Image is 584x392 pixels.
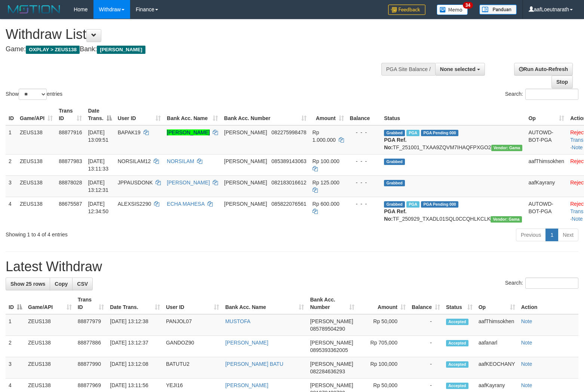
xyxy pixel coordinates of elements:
[163,357,222,379] td: BATUTU2
[224,158,267,164] span: [PERSON_NAME]
[525,125,567,154] td: AUTOWD-BOT-PGA
[525,175,567,197] td: aafKayrany
[75,314,107,336] td: 88877979
[85,104,114,125] th: Date Trans.: activate to sort column descending
[25,293,75,314] th: Game/API: activate to sort column ascending
[88,129,108,143] span: [DATE] 13:09:51
[525,278,578,289] input: Search:
[310,347,348,353] span: Copy 0895393362005 to clipboard
[163,336,222,357] td: GANDOZ90
[271,180,306,186] span: Copy 082183016612 to clipboard
[409,293,443,314] th: Balance: activate to sort column ascending
[446,340,468,346] span: Accepted
[406,130,419,136] span: Marked by aafanarl
[384,180,405,186] span: Grabbed
[525,104,567,125] th: Op: activate to sort column ascending
[409,336,443,357] td: -
[310,361,353,367] span: [PERSON_NAME]
[17,154,56,175] td: ZEUS138
[56,104,85,125] th: Trans ID: activate to sort column ascending
[225,382,268,388] a: [PERSON_NAME]
[409,357,443,379] td: -
[271,158,306,164] span: Copy 085389143063 to clipboard
[271,129,306,135] span: Copy 082275998478 to clipboard
[6,336,25,357] td: 2
[225,340,268,346] a: [PERSON_NAME]
[505,89,578,100] label: Search:
[421,130,458,136] span: PGA Pending
[384,208,406,222] b: PGA Ref. No:
[167,201,204,207] a: ECHA MAHESA
[50,278,73,290] a: Copy
[6,27,382,42] h1: Withdraw List
[115,104,164,125] th: User ID: activate to sort column ascending
[521,318,532,324] a: Note
[446,319,468,325] span: Accepted
[313,158,339,164] span: Rp 100.000
[17,104,56,125] th: Game/API: activate to sort column ascending
[225,361,283,367] a: [PERSON_NAME] BATU
[118,180,153,186] span: JPPAUSDONK
[6,4,62,15] img: MOTION_logo.png
[224,201,267,207] span: [PERSON_NAME]
[476,293,518,314] th: Op: activate to sort column ascending
[72,278,93,290] a: CSV
[381,63,435,76] div: PGA Site Balance /
[491,216,522,223] span: Vendor URL: https://trx31.1velocity.biz
[350,200,378,208] div: - - -
[118,201,151,207] span: ALEXSIS2290
[6,89,62,100] label: Show entries
[6,104,17,125] th: ID
[6,259,578,274] h1: Latest Withdraw
[75,336,107,357] td: 88877886
[6,154,17,175] td: 2
[388,4,425,15] img: Feedback.jpg
[163,293,222,314] th: User ID: activate to sort column ascending
[384,137,406,150] b: PGA Ref. No:
[310,318,353,324] span: [PERSON_NAME]
[107,314,163,336] td: [DATE] 13:12:38
[59,180,82,186] span: 88878028
[97,46,145,54] span: [PERSON_NAME]
[476,336,518,357] td: aafanarl
[572,216,583,222] a: Note
[164,104,221,125] th: Bank Acc. Name: activate to sort column ascending
[558,229,578,241] a: Next
[55,281,68,287] span: Copy
[75,293,107,314] th: Trans ID: activate to sort column ascending
[310,326,345,332] span: Copy 085789504290 to clipboard
[381,125,525,154] td: TF_251001_TXAA9ZQVM7IHAQFPXGO2
[310,340,353,346] span: [PERSON_NAME]
[521,361,532,367] a: Note
[446,383,468,389] span: Accepted
[17,197,56,226] td: ZEUS138
[59,129,82,135] span: 88877916
[59,158,82,164] span: 88877983
[17,125,56,154] td: ZEUS138
[6,228,238,238] div: Showing 1 to 4 of 4 entries
[514,63,573,76] a: Run Auto-Refresh
[572,144,583,150] a: Note
[118,158,151,164] span: NORSILAM12
[435,63,485,76] button: None selected
[6,357,25,379] td: 3
[25,336,75,357] td: ZEUS138
[406,201,419,208] span: Marked by aafpengsreynich
[384,130,405,136] span: Grabbed
[476,314,518,336] td: aafThimsokhen
[479,4,517,15] img: panduan.png
[313,129,336,143] span: Rp 1.000.000
[271,201,306,207] span: Copy 085822076561 to clipboard
[446,361,468,368] span: Accepted
[350,129,378,136] div: - - -
[347,104,381,125] th: Balance
[6,125,17,154] td: 1
[6,278,50,290] a: Show 25 rows
[521,382,532,388] a: Note
[525,89,578,100] input: Search:
[118,129,141,135] span: BAPAK19
[225,318,250,324] a: MUSTOFA
[26,46,80,54] span: OXPLAY > ZEUS138
[350,157,378,165] div: - - -
[505,278,578,289] label: Search:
